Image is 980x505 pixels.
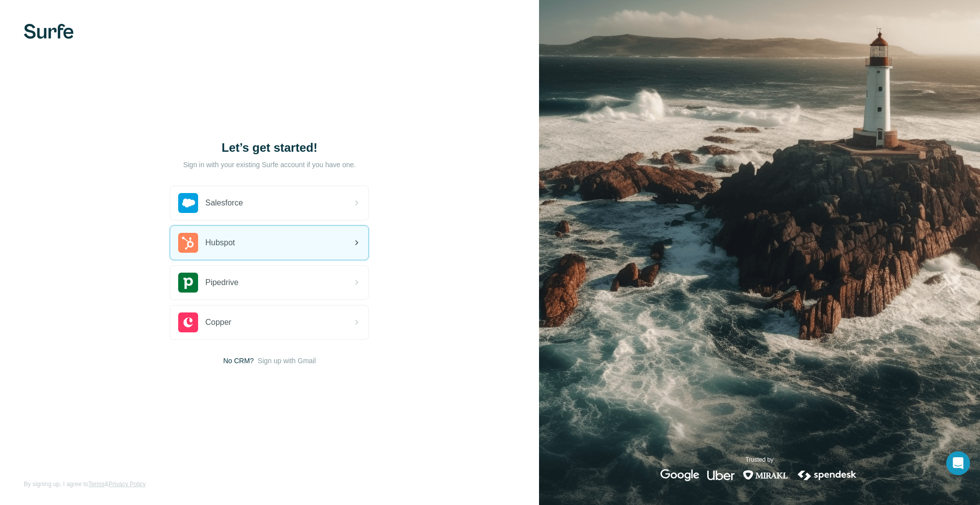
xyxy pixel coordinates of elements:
[660,469,699,481] img: google's logo
[258,356,316,366] button: Sign up with Gmail
[183,160,356,170] p: Sign in with your existing Surfe account if you have one.
[223,356,253,366] span: No CRM?
[178,312,198,332] img: copper's logo
[946,451,970,475] div: Open Intercom Messenger
[178,233,198,253] img: hubspot's logo
[178,193,198,213] img: salesforce's logo
[205,237,235,249] span: Hubspot
[178,273,198,293] img: pipedrive's logo
[707,469,735,481] img: uber's logo
[796,469,858,481] img: spendesk's logo
[24,24,74,39] img: Surfe's logo
[205,316,231,328] span: Copper
[743,469,788,481] img: mirakl's logo
[746,455,773,464] p: Trusted by
[205,197,243,209] span: Salesforce
[88,481,105,488] a: Terms
[109,481,146,488] a: Privacy Policy
[205,277,238,289] span: Pipedrive
[24,480,146,489] span: By signing up, I agree to &
[170,140,369,156] h1: Let’s get started!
